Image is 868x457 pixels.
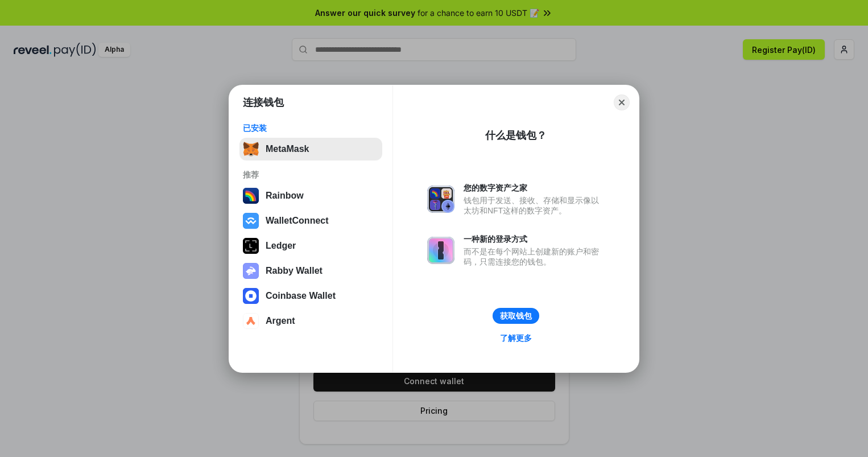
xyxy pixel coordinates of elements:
div: 获取钱包 [500,311,532,321]
button: Argent [239,310,382,332]
div: Coinbase Wallet [266,291,336,301]
button: Ledger [239,234,382,257]
button: Rabby Wallet [239,260,382,282]
div: WalletConnect [266,216,329,226]
img: svg+xml,%3Csvg%20fill%3D%22none%22%20height%3D%2233%22%20viewBox%3D%220%200%2035%2033%22%20width%... [243,141,259,157]
button: Close [614,94,630,110]
img: svg+xml,%3Csvg%20width%3D%2228%22%20height%3D%2228%22%20viewBox%3D%220%200%2028%2028%22%20fill%3D... [243,313,259,329]
img: svg+xml,%3Csvg%20xmlns%3D%22http%3A%2F%2Fwww.w3.org%2F2000%2Fsvg%22%20width%3D%2228%22%20height%3... [243,238,259,254]
div: Rainbow [266,191,304,201]
button: WalletConnect [239,209,382,232]
img: svg+xml,%3Csvg%20xmlns%3D%22http%3A%2F%2Fwww.w3.org%2F2000%2Fsvg%22%20fill%3D%22none%22%20viewBox... [243,263,259,279]
img: svg+xml,%3Csvg%20width%3D%2228%22%20height%3D%2228%22%20viewBox%3D%220%200%2028%2028%22%20fill%3D... [243,288,259,304]
button: MetaMask [239,138,382,160]
button: Rainbow [239,184,382,207]
div: 什么是钱包？ [485,129,547,142]
h1: 连接钱包 [243,96,284,109]
div: 您的数字资产之家 [464,183,605,193]
div: 一种新的登录方式 [464,234,605,244]
div: Rabby Wallet [266,266,323,276]
div: 钱包用于发送、接收、存储和显示像以太坊和NFT这样的数字资产。 [464,195,605,216]
div: Argent [266,316,295,326]
img: svg+xml,%3Csvg%20xmlns%3D%22http%3A%2F%2Fwww.w3.org%2F2000%2Fsvg%22%20fill%3D%22none%22%20viewBox... [427,237,454,264]
div: 了解更多 [500,333,532,343]
div: 而不是在每个网站上创建新的账户和密码，只需连接您的钱包。 [464,246,605,267]
img: svg+xml,%3Csvg%20width%3D%22120%22%20height%3D%22120%22%20viewBox%3D%220%200%20120%20120%22%20fil... [243,188,259,204]
button: 获取钱包 [493,308,539,324]
div: Ledger [266,241,296,251]
button: Coinbase Wallet [239,285,382,307]
img: svg+xml,%3Csvg%20width%3D%2228%22%20height%3D%2228%22%20viewBox%3D%220%200%2028%2028%22%20fill%3D... [243,213,259,229]
div: 已安装 [243,123,379,133]
img: svg+xml,%3Csvg%20xmlns%3D%22http%3A%2F%2Fwww.w3.org%2F2000%2Fsvg%22%20fill%3D%22none%22%20viewBox... [427,186,454,213]
div: 推荐 [243,170,379,180]
div: MetaMask [266,144,309,154]
a: 了解更多 [493,331,539,345]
